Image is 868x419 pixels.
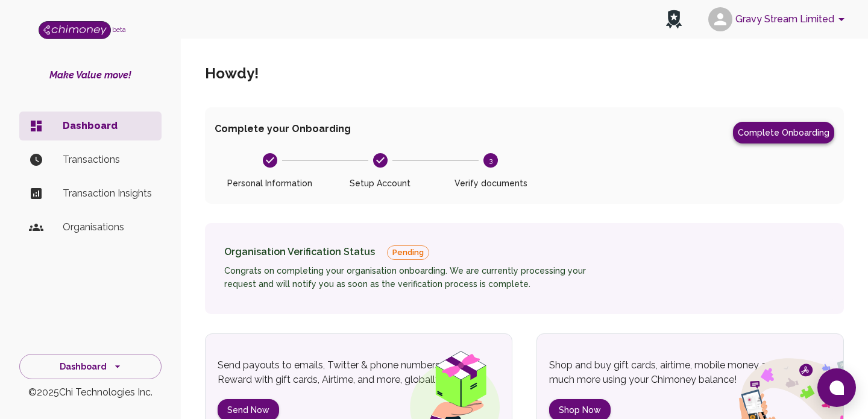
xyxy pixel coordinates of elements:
h5: Howdy ! [205,64,259,83]
p: Dashboard [63,119,152,133]
p: Transactions [63,153,152,167]
button: Complete Onboarding [733,122,834,143]
span: Complete your Onboarding [215,122,351,143]
text: 3 [489,156,492,165]
h6: Congrats on completing your organisation onboarding. We are currently processing your request and... [224,265,616,291]
div: Organisation Verification Status [224,245,616,260]
p: Organisations [63,220,152,235]
button: Dashboard [19,354,162,380]
button: Open chat window [817,368,856,407]
span: Verify documents [441,177,541,189]
img: Logo [39,21,111,39]
p: Shop and buy gift cards, airtime, mobile money and much more using your Chimoney balance! [549,358,784,387]
span: beta [112,26,126,33]
span: Personal Information [219,177,320,189]
span: Pending [388,247,429,259]
p: Transaction Insights [63,186,152,201]
p: Send payouts to emails, Twitter & phone numbers. Reward with gift cards, Airtime, and more, globa... [218,358,453,387]
button: account of current user [703,4,854,35]
span: Setup Account [330,177,430,189]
